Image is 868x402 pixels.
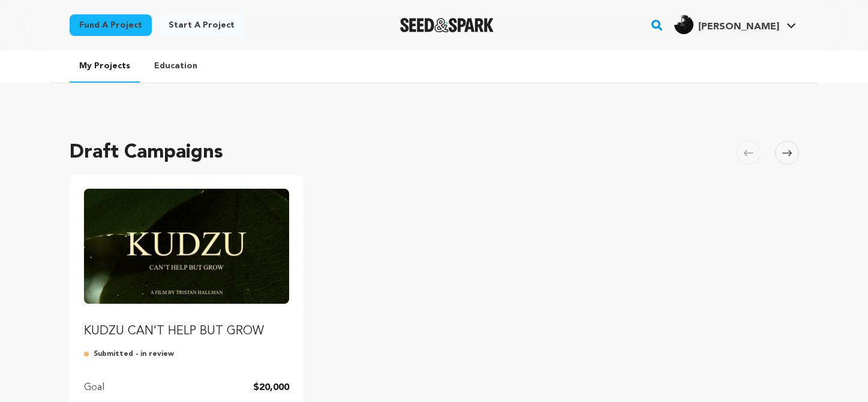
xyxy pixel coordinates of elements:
p: $20,000 [253,380,289,395]
h2: Draft Campaigns [70,138,223,167]
span: Tristan H.'s Profile [672,13,798,38]
span: [PERSON_NAME] [698,22,779,32]
img: submitted-for-review.svg [84,349,94,359]
img: a9663e7f68ce07a8.jpg [674,15,693,34]
a: Fund KUDZU CAN'T HELP BUT GROW [84,189,290,340]
a: Education [145,50,207,81]
div: Tristan H.'s Profile [674,15,779,34]
img: Seed&Spark Logo Dark Mode [400,18,494,32]
a: My Projects [70,50,140,83]
p: Submitted - in review [84,349,290,359]
p: KUDZU CAN'T HELP BUT GROW [84,323,290,340]
a: Seed&Spark Homepage [400,18,494,32]
a: Fund a project [70,14,152,36]
a: Tristan H.'s Profile [672,13,798,34]
p: Goal [84,380,104,395]
a: Start a project [159,14,244,36]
